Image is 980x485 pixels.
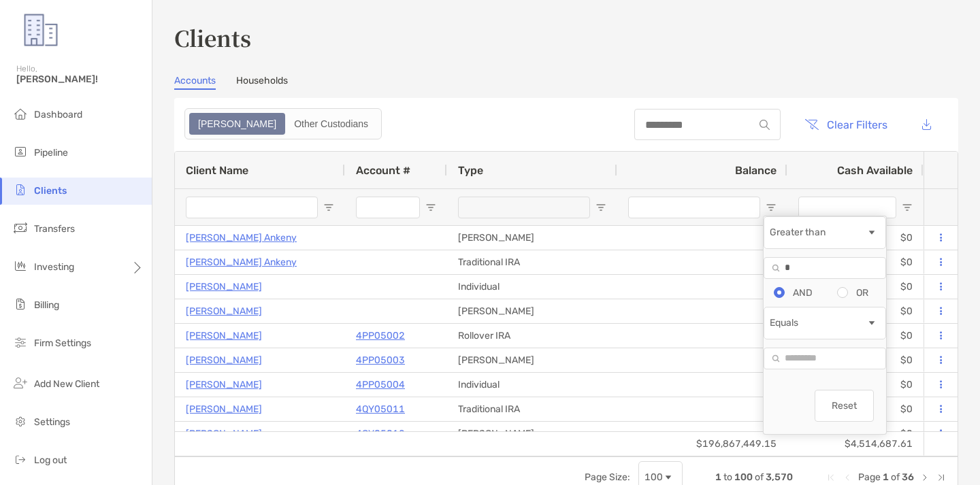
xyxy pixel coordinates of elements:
[856,287,868,299] div: OR
[34,109,82,120] span: Dashboard
[12,413,29,429] img: settings icon
[766,471,793,483] span: 3,570
[186,376,262,393] a: [PERSON_NAME]
[34,454,67,466] span: Log out
[356,376,405,393] p: 4PP05004
[595,202,606,213] button: Open Filter Menu
[12,375,29,391] img: add_new_client icon
[764,257,886,279] input: Filter Value
[858,471,881,483] span: Page
[826,472,836,483] div: First Page
[617,275,787,299] div: $0
[34,378,99,390] span: Add New Client
[184,108,382,139] div: segmented control
[617,373,787,397] div: $0
[186,401,262,418] a: [PERSON_NAME]
[766,202,777,213] button: Open Filter Menu
[447,422,617,446] div: [PERSON_NAME]
[186,229,297,246] a: [PERSON_NAME] Ankeny
[447,373,617,397] div: Individual
[798,197,896,218] input: Cash Available Filter Input
[16,73,144,85] span: [PERSON_NAME]!
[891,471,900,483] span: of
[617,432,787,456] div: $196,867,449.15
[759,120,770,130] img: input icon
[936,472,947,483] div: Last Page
[12,220,29,236] img: transfers icon
[617,226,787,250] div: $0
[191,114,284,133] div: Zoe
[236,75,288,90] a: Households
[34,416,70,428] span: Settings
[186,352,262,369] a: [PERSON_NAME]
[735,164,777,177] span: Balance
[842,472,853,483] div: Previous Page
[447,324,617,348] div: Rollover IRA
[174,75,216,90] a: Accounts
[12,334,29,350] img: firm-settings icon
[770,227,866,238] div: Greater than
[763,216,887,435] div: Column Filter
[919,472,930,483] div: Next Page
[356,425,405,442] a: 4QY05012
[902,202,913,213] button: Open Filter Menu
[34,223,75,235] span: Transfers
[12,451,29,467] img: logout icon
[617,299,787,323] div: $0
[16,5,65,54] img: Zoe Logo
[34,337,91,349] span: Firm Settings
[787,432,924,456] div: $4,514,687.61
[186,278,262,295] a: [PERSON_NAME]
[186,197,318,218] input: Client Name Filter Input
[447,226,617,250] div: [PERSON_NAME]
[12,144,29,160] img: pipeline icon
[12,258,29,274] img: investing icon
[734,471,753,483] span: 100
[770,317,866,329] div: Equals
[356,401,405,418] a: 4QY05011
[585,471,630,483] div: Page Size:
[755,471,764,483] span: of
[356,197,420,218] input: Account # Filter Input
[644,471,663,483] div: 100
[186,327,262,344] a: [PERSON_NAME]
[793,287,813,299] div: AND
[764,348,886,369] input: Filter Value
[323,202,334,213] button: Open Filter Menu
[186,303,262,320] a: [PERSON_NAME]
[186,425,262,442] a: [PERSON_NAME]
[447,250,617,274] div: Traditional IRA
[715,471,721,483] span: 1
[723,471,732,483] span: to
[628,197,760,218] input: Balance Filter Input
[34,261,74,273] span: Investing
[837,164,913,177] span: Cash Available
[447,299,617,323] div: [PERSON_NAME]
[883,471,889,483] span: 1
[186,254,297,271] a: [PERSON_NAME] Ankeny
[356,352,405,369] a: 4PP05003
[617,397,787,421] div: $0
[764,216,886,249] div: Filtering operator
[186,164,248,177] span: Client Name
[356,327,405,344] a: 4PP05002
[617,422,787,446] div: $0
[34,299,59,311] span: Billing
[287,114,376,133] div: Other Custodians
[12,296,29,312] img: billing icon
[447,348,617,372] div: [PERSON_NAME]
[174,22,958,53] h3: Clients
[12,182,29,198] img: clients icon
[794,110,898,139] button: Clear Filters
